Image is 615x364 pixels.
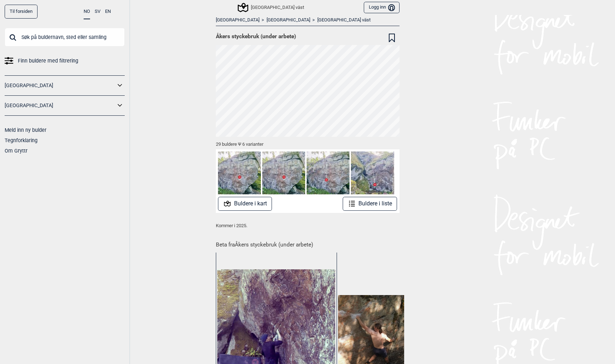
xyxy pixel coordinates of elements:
[5,100,115,111] a: [GEOGRAPHIC_DATA]
[5,28,125,46] input: Søk på buldernavn, sted eller samling
[262,17,264,23] span: >
[216,236,400,249] h1: Beta fra Åkers styckebruk (under arbete)
[105,5,111,19] button: EN
[216,137,400,149] div: 29 buldere Ψ 6 varianter
[216,33,296,40] span: Åkers styckebruk (under arbete)
[218,197,272,211] button: Buldere i kart
[312,17,315,23] span: >
[5,5,38,19] a: Til forsiden
[351,151,394,194] img: True real
[317,17,371,23] a: [GEOGRAPHIC_DATA] väst
[307,151,349,194] img: Brand new demons
[364,2,399,14] button: Logg inn
[84,5,90,19] button: NO
[5,80,115,91] a: [GEOGRAPHIC_DATA]
[5,148,28,154] a: Om Gryttr
[267,17,310,23] a: [GEOGRAPHIC_DATA]
[218,151,261,194] img: Camoflage
[343,197,397,211] button: Buldere i liste
[95,5,100,19] button: SV
[239,3,304,12] div: [GEOGRAPHIC_DATA] väst
[216,222,400,229] p: Kommer i 2025.
[262,151,305,194] img: Camoflage
[5,127,46,133] a: Meld inn ny bulder
[18,56,78,66] span: Finn buldere med filtrering
[216,17,259,23] a: [GEOGRAPHIC_DATA]
[5,56,125,66] a: Finn buldere med filtrering
[5,138,38,143] a: Tegnforklaring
